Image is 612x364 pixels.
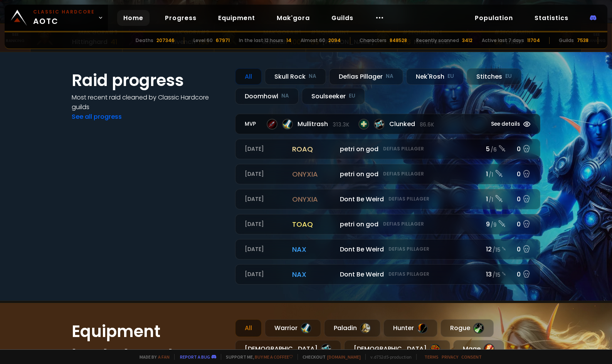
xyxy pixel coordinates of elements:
[469,10,519,26] a: Population
[482,37,524,44] div: Active last 7 days
[221,354,293,360] span: Support me,
[365,354,412,360] span: v. d752d5 - production
[235,340,341,358] div: [DEMOGRAPHIC_DATA]
[329,68,403,85] div: Defias Pillager
[158,354,170,360] a: a fan
[33,8,95,27] span: AOTC
[235,189,540,209] a: [DATE]onyxiaDont Be WeirdDefias Pillager1 /10
[462,37,472,44] div: 3412
[491,120,520,128] span: See details
[528,10,575,26] a: Statistics
[156,37,175,44] div: 207346
[235,139,540,159] a: [DATE]roaqpetri on godDefias Pillager5 /60
[235,239,540,260] a: [DATE]naxDont Be WeirdDefias Pillager12 /150
[255,354,293,360] a: Buy me a coffee
[420,121,434,129] small: 86.6k
[559,37,574,44] div: Guilds
[245,120,259,128] small: MVP
[235,68,262,85] div: All
[159,10,203,26] a: Progress
[235,264,540,285] a: [DATE]naxDont Be WeirdDefias Pillager13 /150
[298,119,349,129] span: Mullitrash
[327,354,361,360] a: [DOMAIN_NAME]
[461,354,482,360] a: Consent
[406,68,464,85] div: Nek'Rosh
[136,37,153,44] div: Deaths
[344,340,450,358] div: [DEMOGRAPHIC_DATA]
[447,72,454,80] small: EU
[72,112,122,121] a: See all progress
[505,72,512,80] small: EU
[286,37,291,44] div: 14
[265,68,326,85] div: Skull Rock
[117,10,150,26] a: Home
[212,10,261,26] a: Equipment
[265,319,321,337] div: Warrior
[386,72,393,80] small: NA
[135,354,170,360] span: Made by
[235,114,540,134] a: MVPMullitrash313.3kClunked86.6kSee details
[216,37,230,44] div: 67971
[72,93,226,112] h4: Most recent raid cleaned by Classic Hardcore guilds
[302,88,365,104] div: Soulseeker
[180,354,210,360] a: Report a bug
[72,68,226,93] h1: Raid progress
[235,164,540,184] a: [DATE]onyxiapetri on godDefias Pillager1 /10
[33,8,95,15] small: Classic Hardcore
[360,37,387,44] div: Characters
[383,319,437,337] div: Hunter
[235,88,299,104] div: Doomhowl
[442,354,458,360] a: Privacy
[333,121,349,129] small: 313.3k
[424,354,439,360] a: Terms
[390,37,407,44] div: 848528
[389,119,434,129] span: Clunked
[298,354,361,360] span: Checkout
[328,37,341,44] div: 2094
[271,10,316,26] a: Mak'gora
[416,37,459,44] div: Recently scanned
[527,37,540,44] div: 11704
[5,5,108,31] a: Classic HardcoreAOTC
[467,68,521,85] div: Stitches
[235,214,540,234] a: [DATE]toaqpetri on godDefias Pillager9 /90
[324,319,380,337] div: Paladin
[577,37,588,44] div: 7538
[309,72,316,80] small: NA
[301,37,325,44] div: Almost 60
[281,92,289,100] small: NA
[349,92,355,100] small: EU
[235,319,262,337] div: All
[193,37,213,44] div: Level 60
[453,340,504,358] div: Mage
[441,319,494,337] div: Rogue
[325,10,360,26] a: Guilds
[239,37,283,44] div: In the last 12 hours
